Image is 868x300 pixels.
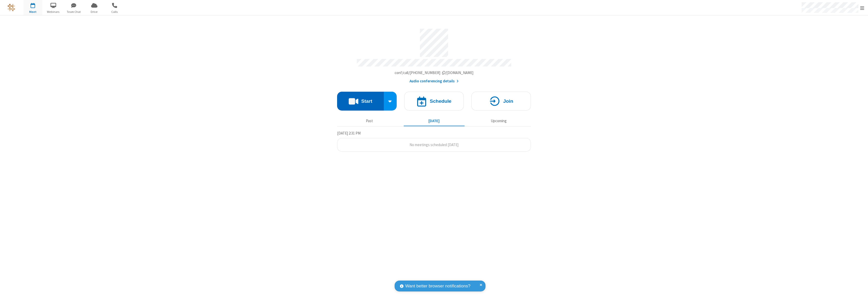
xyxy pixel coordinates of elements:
span: Drive [85,10,104,14]
h4: Join [503,99,513,104]
h4: Start [361,99,372,104]
section: Today's Meetings [337,130,531,152]
span: Meet [23,10,42,14]
button: Start [337,92,384,111]
span: Webinars [44,10,63,14]
span: Calls [105,10,124,14]
button: [DATE] [404,116,465,126]
span: Team Chat [64,10,83,14]
span: Want better browser notifications? [405,283,470,289]
span: [DATE] 2:31 PM [337,131,361,136]
h4: Schedule [430,99,451,104]
iframe: Chat [855,287,864,296]
button: Audio conferencing details [410,78,459,84]
button: Schedule [404,92,464,111]
button: Upcoming [468,116,529,126]
div: Start conference options [384,92,397,111]
img: QA Selenium DO NOT DELETE OR CHANGE [8,4,15,11]
button: Copy my meeting room linkCopy my meeting room link [395,70,474,76]
button: Past [339,116,400,126]
button: Join [471,92,531,111]
span: No meetings scheduled [DATE] [410,142,458,147]
span: Copy my meeting room link [395,70,474,75]
section: Account details [337,25,531,84]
